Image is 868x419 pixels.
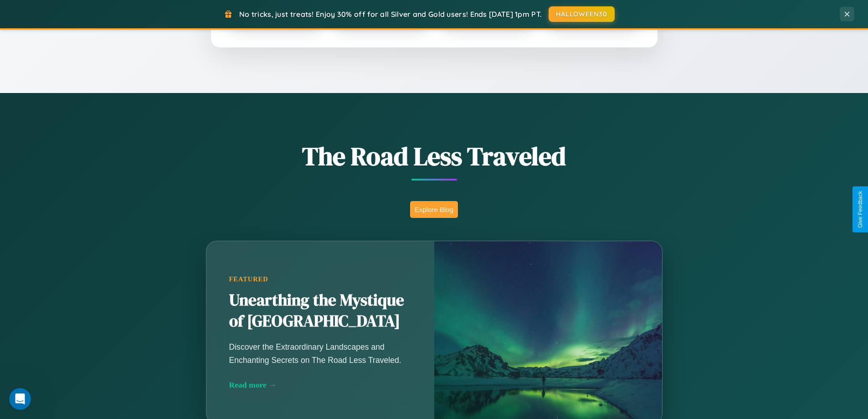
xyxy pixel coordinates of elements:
div: Give Feedback [857,191,863,228]
p: Discover the Extraordinary Landscapes and Enchanting Secrets on The Road Less Traveled. [229,341,411,366]
button: Explore Blog [410,201,458,218]
div: Read more → [229,380,411,390]
span: No tricks, just treats! Enjoy 30% off for all Silver and Gold users! Ends [DATE] 1pm PT. [239,10,542,19]
div: Featured [229,275,411,283]
button: HALLOWEEN30 [549,6,615,22]
h2: Unearthing the Mystique of [GEOGRAPHIC_DATA] [229,290,411,332]
iframe: Intercom live chat [9,388,31,410]
h1: The Road Less Traveled [161,139,708,174]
